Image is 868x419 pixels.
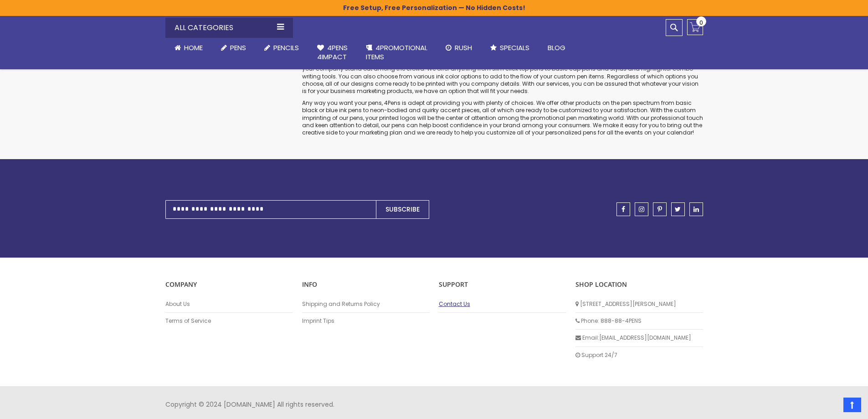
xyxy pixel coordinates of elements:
[165,18,293,38] div: All Categories
[230,43,246,52] span: Pens
[693,206,699,212] span: linkedin
[671,202,685,216] a: twitter
[376,200,429,219] button: Subscribe
[675,206,681,212] span: twitter
[302,51,703,95] p: Get ready to take your custom ink pens to the next level with our varied selection of colors, sty...
[308,38,357,67] a: 4Pens4impact
[575,280,703,289] p: SHOP LOCATION
[575,313,703,330] li: Phone: 888-88-4PENS
[481,38,539,58] a: Specials
[302,99,703,136] p: Any way you want your pens, 4Pens is adept at providing you with plenty of choices. We offer othe...
[302,300,430,308] a: Shipping and Returns Policy
[575,347,703,363] li: Support 24/7
[653,202,667,216] a: pinterest
[317,43,348,62] span: 4Pens 4impact
[621,206,625,212] span: facebook
[657,206,662,212] span: pinterest
[548,43,565,52] span: Blog
[165,280,293,289] p: COMPANY
[455,43,472,52] span: Rush
[689,202,703,216] a: linkedin
[165,300,293,308] a: About Us
[699,18,703,27] span: 0
[212,38,255,58] a: Pens
[165,317,293,325] a: Terms of Service
[539,38,575,58] a: Blog
[439,300,566,308] a: Contact Us
[302,280,430,289] p: INFO
[687,19,703,35] a: 0
[184,43,203,52] span: Home
[616,202,630,216] a: facebook
[639,206,644,212] span: instagram
[385,205,420,214] span: Subscribe
[165,400,334,409] span: Copyright © 2024 [DOMAIN_NAME] All rights reserved.
[273,43,299,52] span: Pencils
[165,38,212,58] a: Home
[575,296,703,313] li: [STREET_ADDRESS][PERSON_NAME]
[439,280,566,289] p: Support
[500,43,529,52] span: Specials
[255,38,308,58] a: Pencils
[366,43,427,62] span: 4PROMOTIONAL ITEMS
[793,394,868,419] iframe: Google Customer Reviews
[302,317,430,325] a: Imprint Tips
[437,38,481,58] a: Rush
[575,330,703,347] li: Email: [EMAIL_ADDRESS][DOMAIN_NAME]
[357,38,437,67] a: 4PROMOTIONALITEMS
[635,202,648,216] a: instagram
